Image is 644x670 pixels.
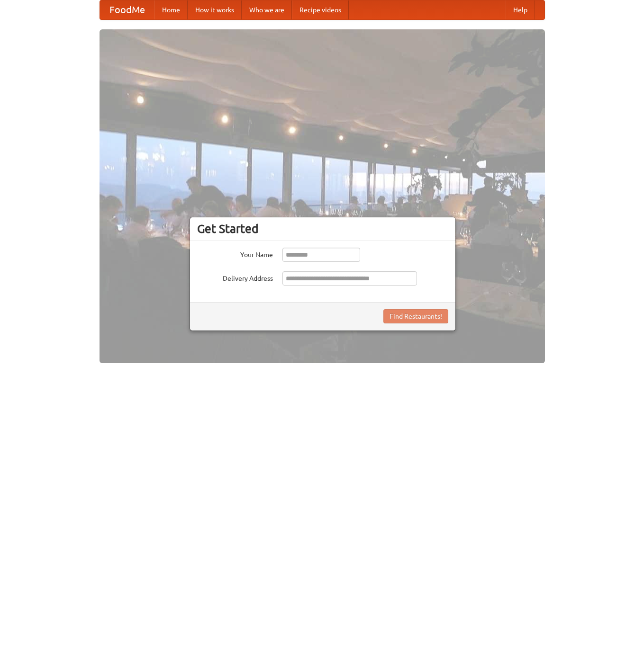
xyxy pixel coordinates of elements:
[154,0,188,19] a: Home
[197,222,448,236] h3: Get Started
[197,271,273,283] label: Delivery Address
[242,0,292,19] a: Who we are
[383,309,448,323] button: Find Restaurants!
[506,0,535,19] a: Help
[188,0,242,19] a: How it works
[100,0,154,19] a: FoodMe
[197,248,273,259] label: Your Name
[292,0,349,19] a: Recipe videos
